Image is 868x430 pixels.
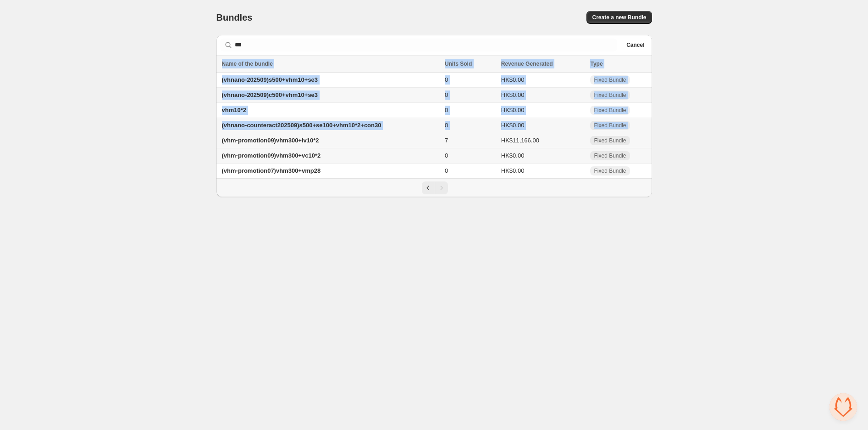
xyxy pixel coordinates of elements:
[501,152,525,159] span: HK$0.00
[626,41,644,49] span: Cancel
[445,152,448,159] span: 0
[501,107,525,113] span: HK$0.00
[586,11,652,24] button: Create a new Bundle
[623,40,648,51] button: Cancel
[594,122,626,129] span: Fixed Bundle
[592,14,646,21] span: Create a new Bundle
[222,152,321,159] span: (vhm-promotion09)vhm300+vc10*2
[222,122,381,129] span: (vhnano-counteract202509)s500+se100+vhm10*2+con30
[594,107,626,114] span: Fixed Bundle
[445,122,448,129] span: 0
[216,12,253,23] h1: Bundles
[422,181,435,194] button: Previous
[594,91,626,99] span: Fixed Bundle
[501,76,525,83] span: HK$0.00
[445,59,472,68] span: Units Sold
[216,178,652,197] nav: Pagination
[501,91,525,98] span: HK$0.00
[594,152,626,159] span: Fixed Bundle
[445,137,448,144] span: 7
[594,76,626,84] span: Fixed Bundle
[445,91,448,98] span: 0
[222,76,318,83] span: (vhnano-202509)s500+vhm10+se3
[594,137,626,144] span: Fixed Bundle
[445,76,448,83] span: 0
[594,167,626,175] span: Fixed Bundle
[222,59,439,68] div: Name of the bundle
[590,59,646,68] div: Type
[501,59,553,68] span: Revenue Generated
[222,167,321,174] span: (vhm-promotion07)vhm300+vmp28
[445,167,448,174] span: 0
[222,107,246,113] span: vhm10*2
[501,122,525,129] span: HK$0.00
[829,393,857,421] div: Open chat
[222,137,319,144] span: (vhm-promotion09)vhm300+lv10*2
[222,91,318,98] span: (vhnano-202509)c500+vhm10+se3
[445,59,481,68] button: Units Sold
[501,137,539,144] span: HK$11,166.00
[445,107,448,113] span: 0
[501,167,525,174] span: HK$0.00
[501,59,562,68] button: Revenue Generated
